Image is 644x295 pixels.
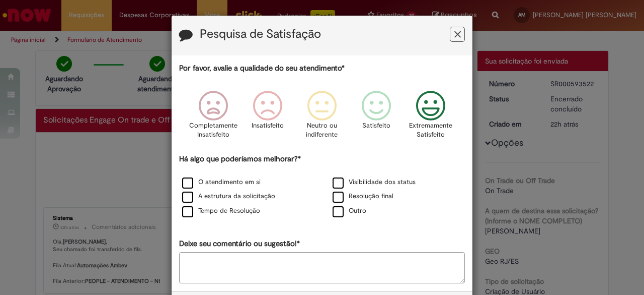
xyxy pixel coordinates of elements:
label: Deixe seu comentário ou sugestão!* [179,239,300,249]
div: Completamente Insatisfeito [187,83,238,152]
div: Insatisfeito [242,83,293,152]
p: Neutro ou indiferente [304,121,340,140]
label: Visibilidade dos status [333,178,416,187]
label: Tempo de Resolução [182,206,260,216]
label: O atendimento em si [182,178,261,187]
label: Resolução final [333,192,393,201]
p: Satisfeito [362,121,390,131]
p: Completamente Insatisfeito [189,121,237,140]
div: Satisfeito [351,83,402,152]
label: A estrutura da solicitação [182,192,275,201]
div: Neutro ou indiferente [296,83,348,152]
label: Outro [333,206,366,216]
div: Extremamente Satisfeito [405,83,456,152]
label: Pesquisa de Satisfação [200,28,321,41]
div: Há algo que poderíamos melhorar?* [179,154,465,219]
p: Extremamente Satisfeito [409,121,452,140]
p: Insatisfeito [252,121,284,131]
label: Por favor, avalie a qualidade do seu atendimento* [179,63,345,74]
